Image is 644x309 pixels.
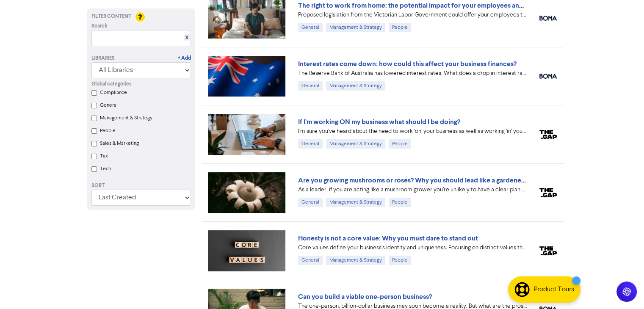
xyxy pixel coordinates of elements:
img: thegap [539,130,557,139]
div: Global categories [91,80,191,88]
div: As a leader, if you are acting like a mushroom grower you’re unlikely to have a clear plan yourse... [298,185,527,194]
div: General [298,198,323,207]
div: General [298,256,323,265]
a: The right to work from home: the potential impact for your employees and business [298,1,551,10]
div: General [298,23,323,32]
a: Interest rates come down: how could this affect your business finances? [298,60,517,68]
div: People [389,198,411,207]
div: The Reserve Bank of Australia has lowered interest rates. What does a drop in interest rates mean... [298,69,527,78]
span: Search [91,22,108,30]
a: Honesty is not a core value: Why you must dare to stand out [298,234,478,243]
div: Filter Content [91,13,191,20]
div: I’m sure you’ve heard about the need to work ‘on’ your business as well as working ‘in’ your busi... [298,127,527,136]
a: + Add [178,55,191,62]
div: Core values define your business's identity and uniqueness. Focusing on distinct values that refl... [298,243,527,252]
label: Compliance [100,89,127,97]
a: X [185,35,188,41]
div: People [389,139,411,149]
div: Proposed legislation from the Victorian Labor Government could offer your employees the right to ... [298,11,527,19]
div: Sort [91,182,191,190]
div: People [389,23,411,32]
a: Can you build a viable one-person business? [298,292,432,301]
a: If I’m working ON my business what should I be doing? [298,118,460,126]
label: Tax [100,152,108,160]
label: Management & Strategy [100,114,152,122]
img: boma [539,16,557,21]
img: thegap [539,188,557,197]
label: Tech [100,165,111,173]
div: Management & Strategy [326,198,385,207]
label: General [100,102,118,109]
div: Management & Strategy [326,23,385,32]
div: Libraries [91,55,115,62]
div: Management & Strategy [326,81,385,91]
img: boma [539,74,557,79]
div: General [298,81,323,91]
div: Management & Strategy [326,256,385,265]
a: Are you growing mushrooms or roses? Why you should lead like a gardener, not a grower [298,176,565,185]
div: People [389,256,411,265]
div: General [298,139,323,149]
iframe: Chat Widget [602,268,644,309]
label: Sales & Marketing [100,140,139,147]
div: Management & Strategy [326,139,385,149]
img: thegap [539,246,557,256]
label: People [100,127,116,135]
